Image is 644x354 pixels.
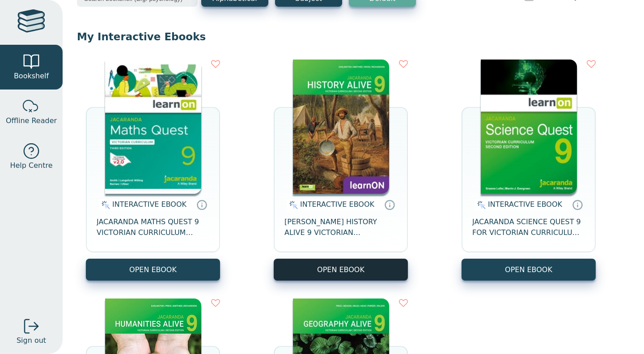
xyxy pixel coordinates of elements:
[77,30,630,43] p: My Interactive Ebooks
[196,199,207,210] a: Interactive eBooks are accessed online via the publisher’s portal. They contain interactive resou...
[105,60,201,194] img: d8ec4081-4f6c-4da7-a9b0-af0f6a6d5f93.jpg
[293,60,389,194] img: 79456b09-8091-e911-a97e-0272d098c78b.jpg
[17,335,46,346] span: Sign out
[475,200,486,210] img: interactive.svg
[384,199,395,210] a: Interactive eBooks are accessed online via the publisher’s portal. They contain interactive resou...
[284,217,397,238] span: [PERSON_NAME] HISTORY ALIVE 9 VICTORIAN CURRICULUM LEARNON EBOOK 2E
[462,259,596,281] button: OPEN EBOOK
[10,160,52,171] span: Help Centre
[99,200,110,210] img: interactive.svg
[6,115,57,126] span: Offline Reader
[112,200,186,209] span: INTERACTIVE EBOOK
[97,217,209,238] span: JACARANDA MATHS QUEST 9 VICTORIAN CURRICULUM LEARNON EBOOK 3E
[481,60,577,194] img: 30be4121-5288-ea11-a992-0272d098c78b.png
[274,259,408,281] button: OPEN EBOOK
[14,71,49,81] span: Bookshelf
[287,200,298,210] img: interactive.svg
[472,217,585,238] span: JACARANDA SCIENCE QUEST 9 FOR VICTORIAN CURRICULUM LEARNON 2E EBOOK
[86,259,220,281] button: OPEN EBOOK
[488,200,562,209] span: INTERACTIVE EBOOK
[572,199,583,210] a: Interactive eBooks are accessed online via the publisher’s portal. They contain interactive resou...
[300,200,374,209] span: INTERACTIVE EBOOK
